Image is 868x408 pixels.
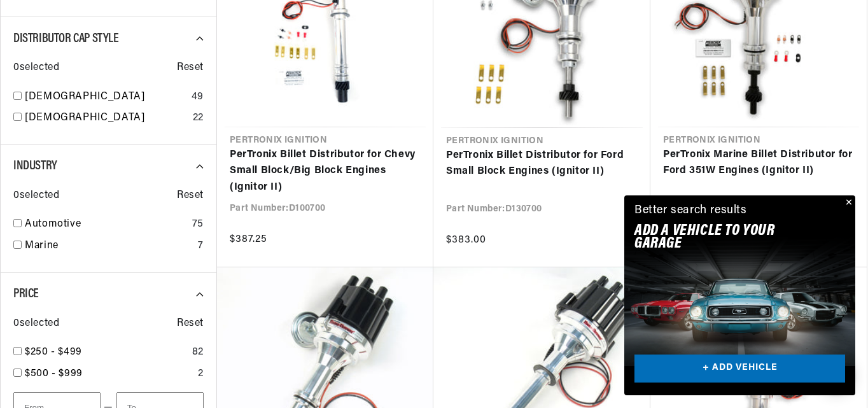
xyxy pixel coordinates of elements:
a: + ADD VEHICLE [634,355,845,383]
a: [DEMOGRAPHIC_DATA] [25,110,188,127]
div: 7 [198,238,204,255]
span: Reset [177,188,204,204]
h2: Add A VEHICLE to your garage [634,225,813,251]
a: Automotive [25,216,187,233]
span: Reset [177,60,204,76]
span: Distributor Cap Style [13,32,119,45]
a: PerTronix Billet Distributor for Ford Small Block Engines (Ignitor II) [446,148,638,180]
span: 0 selected [13,60,59,76]
span: 0 selected [13,316,59,332]
a: PerTronix Marine Billet Distributor for Ford 351W Engines (Ignitor II) [663,147,854,179]
a: PerTronix Billet Distributor for Chevy Small Block/Big Block Engines (Ignitor II) [230,147,421,196]
div: 22 [193,110,204,127]
span: Price [13,288,39,300]
a: Marine [25,238,193,255]
div: 75 [192,216,204,233]
span: Reset [177,316,204,332]
a: [DEMOGRAPHIC_DATA] [25,89,186,106]
span: 0 selected [13,188,59,204]
div: 82 [192,344,204,361]
span: $500 - $999 [25,369,83,379]
div: Better search results [634,202,747,220]
button: Close [840,195,855,211]
span: Industry [13,160,57,172]
span: $250 - $499 [25,347,82,357]
div: 2 [198,366,204,383]
div: 49 [192,89,204,106]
